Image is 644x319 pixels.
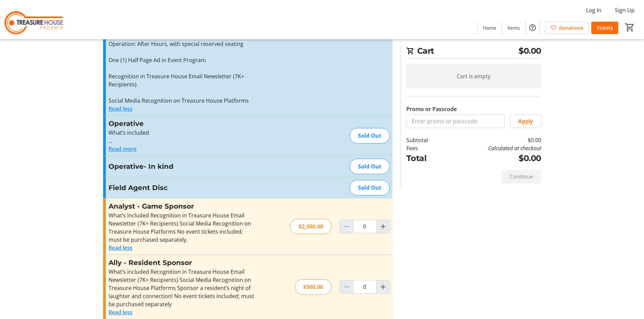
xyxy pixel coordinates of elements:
span: Donations [559,24,583,31]
h3: Analyst - Game Sponsor [109,201,256,211]
button: Apply [510,114,541,128]
a: Tickets [591,22,618,34]
button: Help [526,21,539,34]
input: Enter promo or passcode [406,114,505,128]
p: What’s included [109,129,256,137]
span: Apply [518,117,533,125]
button: Read less [109,244,133,252]
p: Social Media Recognition on Treasure House Platforms [109,97,256,105]
h3: Ally - Resident Sponsor [109,258,256,268]
h2: Cart [406,45,541,59]
div: $500.00 [295,279,332,295]
span: Sign Up [615,6,635,14]
span: Tickets [597,24,613,31]
button: Cart [624,21,636,33]
a: Items [502,22,525,34]
label: Promo or Passcode [406,105,457,113]
p: One (1) Half Page Ad in Event Program [109,56,256,64]
div: Sold Out [350,159,390,174]
div: What’s included Recognition in Treasure House Email Newsletter (7K+ Recipients) Social Media Reco... [109,268,256,308]
td: $0.00 [445,136,541,144]
input: Ally - Resident Sponsor Quantity [353,280,377,294]
h3: Field Agent Disc [109,183,256,193]
button: Increment by one [377,220,389,233]
div: Sold Out [350,180,390,195]
button: Increment by one [377,281,389,293]
span: $0.00 [519,45,541,57]
div: $2,500.00 [290,219,332,234]
a: Home [478,22,502,34]
span: Log In [586,6,601,14]
p: Recognition in Treasure House Email Newsletter (7K+ Recipients) [109,72,256,88]
button: Read more [109,145,137,153]
div: Cart is empty [406,64,541,88]
button: Log In [581,5,607,16]
button: Sign Up [610,5,640,16]
td: Subtotal [406,136,446,144]
span: Items [507,24,520,31]
td: Fees [406,144,446,152]
td: Total [406,152,446,164]
button: Read less [109,308,133,316]
div: What’s included Recognition in Treasure House Email Newsletter (7K+ Recipients) Social Media Reco... [109,211,256,244]
button: Read less [109,105,133,113]
td: $0.00 [445,152,541,164]
h3: Operative [109,118,256,129]
h3: Operative- In kind [109,161,256,171]
td: Calculated at checkout [445,144,541,152]
span: Home [483,24,496,31]
div: Sold Out [350,128,390,143]
a: Donations [545,22,589,34]
img: Treasure House's Logo [4,3,64,36]
input: Analyst - Game Sponsor Quantity [353,220,377,233]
